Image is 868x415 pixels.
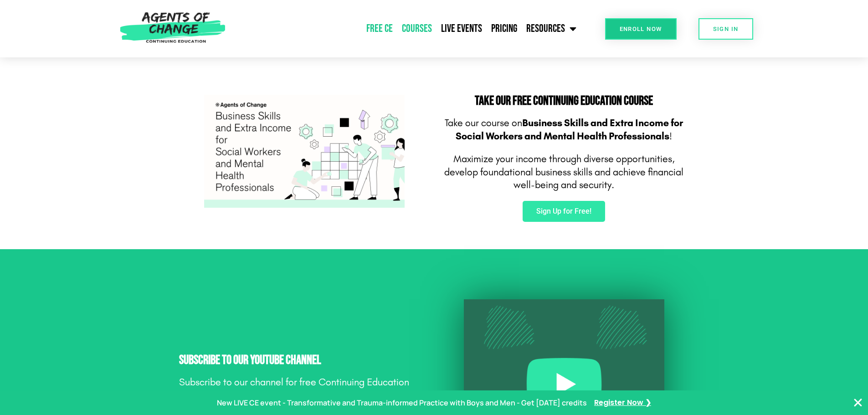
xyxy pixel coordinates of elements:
[179,354,430,367] h2: Subscribe to Our YouTube Channel
[437,17,487,40] a: Live Events
[620,26,662,32] span: Enroll Now
[230,17,581,40] nav: Menu
[699,18,753,40] a: SIGN IN
[605,18,677,40] a: Enroll Now
[853,397,863,408] button: Close Banner
[362,17,397,40] a: Free CE
[450,166,618,178] span: evelop foundational business skills and a
[522,17,581,40] a: Resources
[439,95,689,108] h2: Take Our FREE Continuing Education Course
[439,153,689,192] p: Maximize your income through diverse opportunities, d
[523,201,605,222] a: Sign Up for Free!
[456,117,683,142] b: Business Skills and Extra Income for Social Workers and Mental Health Professionals
[487,17,522,40] a: Pricing
[217,396,587,410] p: New LIVE CE event - Transformative and Trauma-informed Practice with Boys and Men - Get [DATE] cr...
[179,376,430,415] p: Subscribe to our channel for free Continuing Education content, early previews of our new CE cont...
[439,117,689,143] p: Take our course on !
[397,17,437,40] a: Courses
[594,396,651,410] a: Register Now ❯
[514,166,683,191] span: chieve financial well-being and security.
[536,208,591,215] span: Sign Up for Free!
[713,26,739,32] span: SIGN IN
